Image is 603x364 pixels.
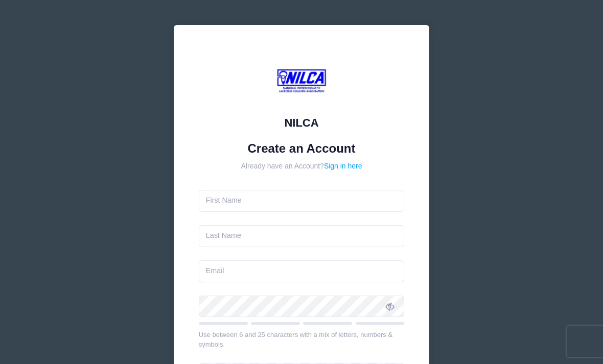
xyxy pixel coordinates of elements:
[199,260,405,282] input: Email
[199,190,405,212] input: First Name
[271,50,332,111] img: NILCA
[199,330,405,350] div: Use between 6 and 25 characters with a mix of letters, numbers & symbols.
[199,141,405,156] h1: Create an Account
[199,161,405,172] div: Already have an Account?
[199,114,405,131] div: NILCA
[199,225,405,247] input: Last Name
[324,162,362,170] a: Sign in here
